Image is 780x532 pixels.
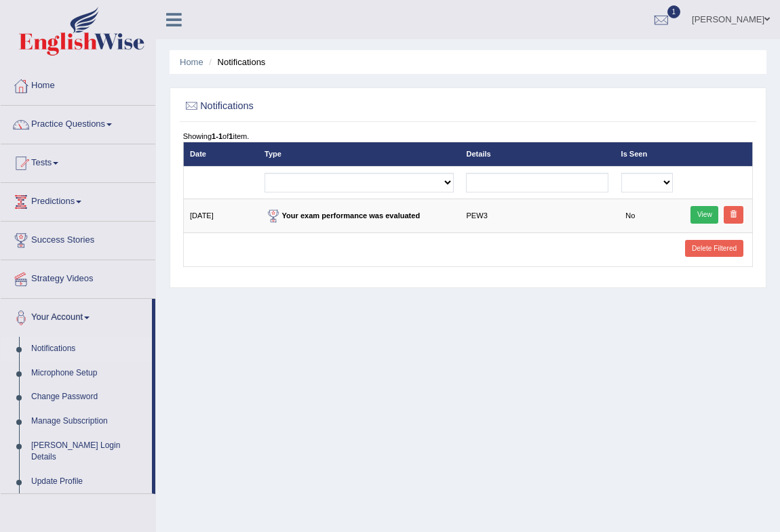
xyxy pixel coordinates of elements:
a: Notifications [25,337,152,361]
a: Delete Filtered [685,240,743,258]
b: 1-1 [212,132,222,140]
a: Microphone Setup [25,361,152,386]
span: No [621,210,640,222]
a: Home [1,67,155,101]
div: Showing of item. [183,131,754,142]
a: Practice Questions [1,106,155,140]
a: View [690,206,718,224]
li: Notifications [206,56,265,68]
td: [DATE] [183,199,258,233]
a: Manage Subscription [25,409,152,434]
h2: Notifications [183,98,537,115]
a: Tests [1,144,155,178]
a: Details [466,150,490,158]
strong: Your exam performance was evaluated [265,211,420,220]
a: Home [180,57,203,67]
span: 1 [667,5,681,18]
a: Predictions [1,183,155,217]
a: Date [190,150,206,158]
td: PEW3 [460,199,615,233]
b: 1 [229,132,233,140]
a: Delete [724,206,743,224]
a: Type [265,150,281,158]
a: Strategy Videos [1,260,155,294]
a: Is Seen [621,150,648,158]
a: Success Stories [1,222,155,255]
a: Change Password [25,385,152,409]
a: Update Profile [25,470,152,494]
a: Your Account [1,299,152,333]
a: [PERSON_NAME] Login Details [25,434,152,470]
